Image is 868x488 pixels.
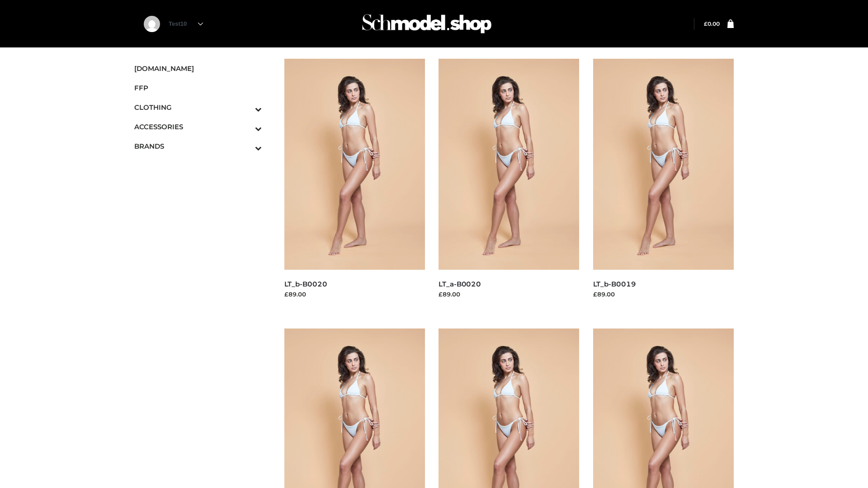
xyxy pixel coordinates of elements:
a: Read more [593,300,627,307]
span: [DOMAIN_NAME] [134,63,262,74]
a: Read more [439,300,472,307]
button: Toggle Submenu [230,117,262,136]
a: [DOMAIN_NAME] [134,59,262,78]
div: £89.00 [284,290,425,299]
a: FFP [134,78,262,98]
a: Read more [284,300,318,307]
a: £0.00 [704,20,720,27]
span: CLOTHING [134,102,262,113]
img: Schmodel Admin 964 [359,6,495,42]
a: CLOTHINGToggle Submenu [134,98,262,117]
a: LT_b-B0019 [593,280,636,288]
button: Toggle Submenu [230,98,262,117]
a: ACCESSORIESToggle Submenu [134,117,262,136]
span: FFP [134,83,262,93]
div: £89.00 [593,290,734,299]
button: Toggle Submenu [230,136,262,156]
a: BRANDSToggle Submenu [134,136,262,156]
bdi: 0.00 [704,20,720,27]
span: BRANDS [134,141,262,151]
span: £ [704,20,708,27]
a: LT_b-B0020 [284,280,327,288]
div: £89.00 [439,290,580,299]
a: LT_a-B0020 [439,280,481,288]
a: Test10 [169,20,203,27]
span: ACCESSORIES [134,122,262,132]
